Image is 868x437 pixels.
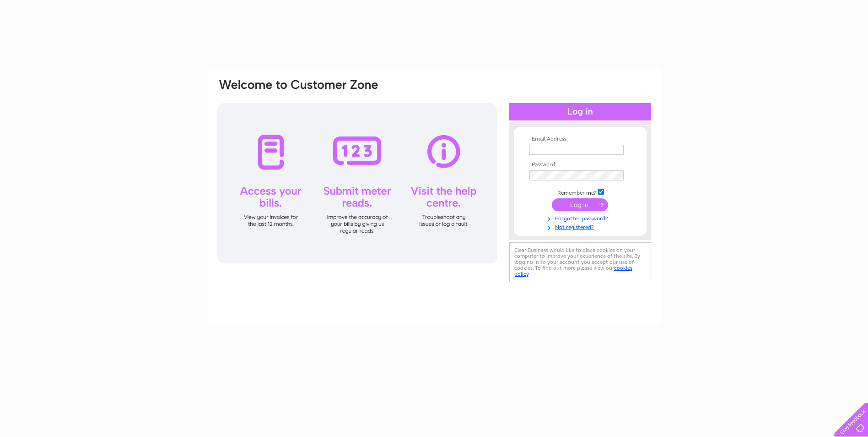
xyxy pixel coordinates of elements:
[552,198,608,211] input: Submit
[527,187,633,197] td: Remember me?
[514,265,632,277] a: cookies policy
[527,162,633,168] th: Password:
[529,213,633,222] a: Forgotten password?
[527,136,633,142] th: Email Address:
[529,222,633,231] a: Not registered?
[509,242,651,282] div: Clear Business would like to place cookies on your computer to improve your experience of the sit...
